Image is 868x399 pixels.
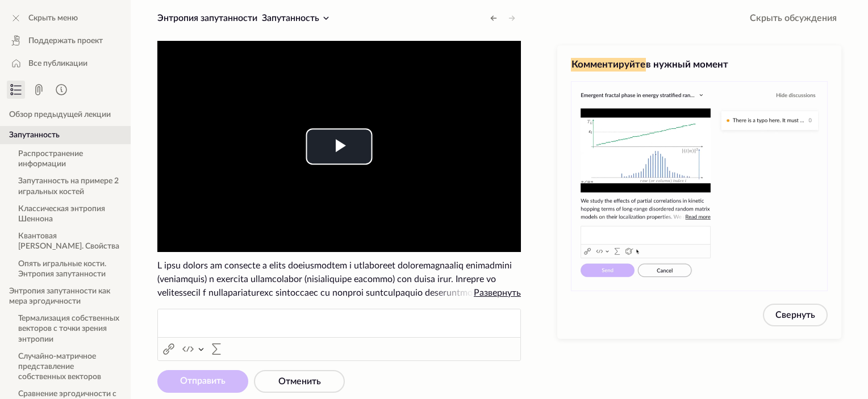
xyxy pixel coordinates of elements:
button: Отменить [254,370,345,393]
span: Скрыть меню [28,12,78,24]
span: Запутанность [262,14,319,23]
span: Скрыть обсуждения [750,11,837,25]
span: Комментируйте [571,58,646,72]
span: Развернуть [474,288,521,297]
button: Энтропия запутанностиЗапутанность [153,9,337,27]
span: Поддержать проект [28,35,103,47]
button: Свернуть [763,304,828,326]
span: L ipsu dolors am consecte a elits doeiusmodtem i utlaboreet doloremagnaaliq enimadmini (veniamqui... [157,259,521,300]
button: Отправить [157,370,248,393]
span: Отправить [180,376,226,385]
span: Отменить [278,377,321,386]
span: Энтропия запутанности [157,14,257,23]
div: Video Player [157,41,521,252]
span: Все публикации [28,58,87,69]
h3: в нужный момент [571,58,828,72]
button: Play Video [306,128,373,165]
